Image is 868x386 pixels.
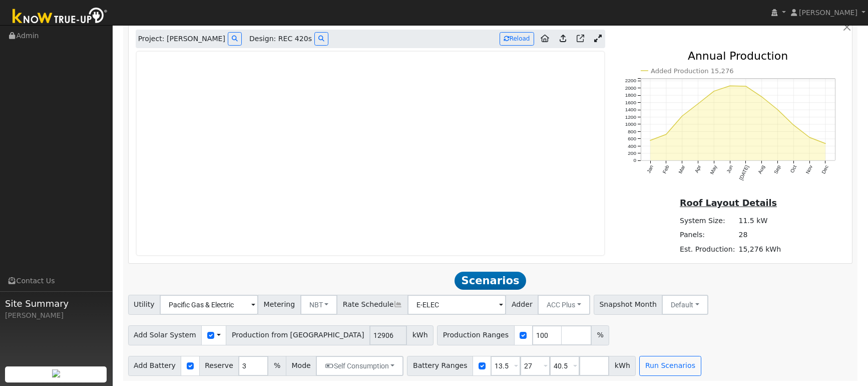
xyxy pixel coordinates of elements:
[628,150,636,156] text: 200
[556,31,570,47] a: Upload consumption to Aurora project
[138,34,225,44] span: Project: [PERSON_NAME]
[337,295,408,315] span: Rate Schedule
[286,356,316,376] span: Mode
[437,325,514,345] span: Production Ranges
[537,31,553,47] a: Aurora to Home
[52,369,60,377] img: retrieve
[662,295,708,315] button: Default
[500,32,534,46] button: Reload
[773,164,782,175] text: Sep
[729,85,731,87] circle: onclick=""
[573,31,588,47] a: Open in Aurora
[128,325,202,345] span: Add Solar System
[633,158,636,163] text: 0
[628,129,636,134] text: 800
[268,356,286,376] span: %
[628,143,636,149] text: 400
[591,32,605,47] a: Expand Aurora window
[639,356,701,376] button: Run Scenarios
[651,67,734,75] text: Added Production 15,276
[128,295,161,315] span: Utility
[628,136,636,141] text: 600
[694,164,702,173] text: Apr
[625,122,637,127] text: 1000
[737,242,783,256] td: 15,276 kWh
[649,139,651,141] circle: onclick=""
[406,325,433,345] span: kWh
[625,93,637,98] text: 1800
[821,164,829,175] text: Dec
[725,164,734,174] text: Jun
[407,295,506,315] input: Select a Rate Schedule
[665,133,667,135] circle: onclick=""
[738,164,750,181] text: [DATE]
[538,295,590,315] button: ACC Plus
[761,96,763,98] circle: onclick=""
[506,295,538,315] span: Adder
[199,356,239,376] span: Reserve
[128,356,182,376] span: Add Battery
[316,356,403,376] button: Self Consumption
[594,295,663,315] span: Snapshot Month
[455,272,526,290] span: Scenarios
[258,295,301,315] span: Metering
[697,103,699,105] circle: onclick=""
[799,9,857,17] span: [PERSON_NAME]
[678,228,737,242] td: Panels:
[713,90,715,92] circle: onclick=""
[625,85,637,91] text: 2000
[824,143,826,145] circle: onclick=""
[625,100,637,105] text: 1600
[5,297,107,310] span: Site Summary
[678,242,737,256] td: Est. Production:
[688,50,788,62] text: Annual Production
[609,356,636,376] span: kWh
[625,78,637,84] text: 2200
[709,164,718,175] text: May
[793,124,795,126] circle: onclick=""
[407,356,473,376] span: Battery Ranges
[737,228,783,242] td: 28
[678,214,737,228] td: System Size:
[681,115,683,117] circle: onclick=""
[625,114,637,120] text: 1200
[661,164,670,175] text: Feb
[226,325,370,345] span: Production from [GEOGRAPHIC_DATA]
[677,164,686,174] text: Mar
[757,164,765,175] text: Aug
[646,164,654,174] text: Jan
[737,214,783,228] td: 11.5 kW
[808,136,810,138] circle: onclick=""
[591,325,609,345] span: %
[777,109,779,111] circle: onclick=""
[5,310,107,321] div: [PERSON_NAME]
[625,107,637,113] text: 1400
[8,6,113,28] img: Know True-Up
[300,295,338,315] button: NBT
[805,164,813,175] text: Nov
[789,164,798,174] text: Oct
[249,34,312,44] span: Design: REC 420s
[745,85,747,87] circle: onclick=""
[160,295,258,315] input: Select a Utility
